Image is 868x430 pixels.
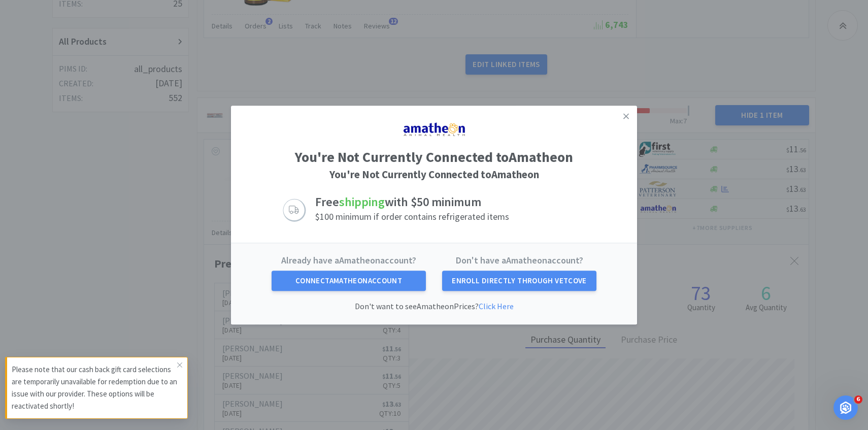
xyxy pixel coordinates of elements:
h6: Don't have a Amatheon account? [442,254,596,269]
button: Enroll Directly through Vetcove [442,271,596,291]
iframe: Intercom live chat [833,395,858,420]
span: shipping [339,194,385,210]
p: Please note that our cash back gift card selections are temporarily unavailable for redemption du... [12,363,177,412]
button: ConnectAmatheonAccount [272,271,426,291]
h6: Already have a Amatheon account? [272,254,426,269]
h1: You're Not Currently Connected to Amatheon [282,146,586,169]
p: Don't want to see Amatheon Prices? [272,301,596,312]
img: 3331a67d23dc422aa21b1ec98afbf632_11.png [401,116,467,142]
a: Click Here [479,301,514,311]
h3: Free with $50 minimum [315,196,586,209]
h2: You're Not Currently Connected to Amatheon [282,169,586,181]
h4: $100 minimum if order contains refrigerated items [315,210,586,225]
span: 6 [854,395,862,404]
